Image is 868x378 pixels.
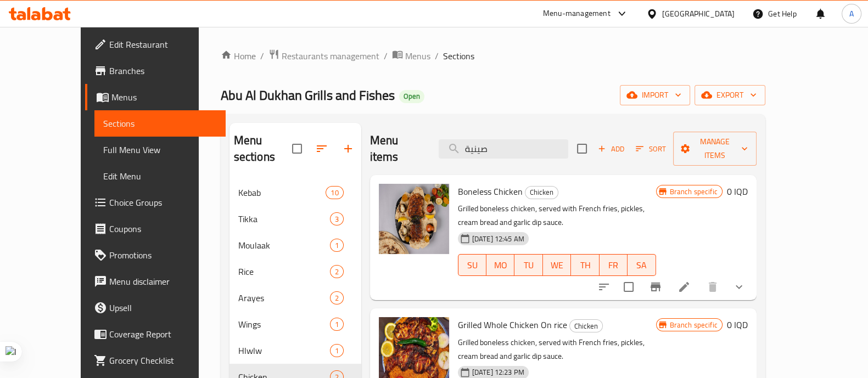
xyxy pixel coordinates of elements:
span: Menu disclaimer [109,275,217,288]
svg: Show Choices [732,280,746,294]
span: Select to update [617,275,640,298]
span: Grilled Whole Chicken On rice [458,317,567,333]
a: Choice Groups [85,189,226,216]
span: Branches [109,64,217,77]
span: Boneless Chicken [458,183,523,200]
a: Branches [85,58,226,84]
div: Open [399,90,424,103]
button: SU [458,254,486,276]
span: Chicken [525,186,558,199]
span: Arayes [238,291,330,304]
button: Manage items [673,132,757,166]
h2: Menu sections [234,132,292,165]
span: Upsell [109,301,217,314]
span: Add item [593,140,629,157]
img: Boneless Chicken [379,184,449,254]
span: Sections [443,49,474,63]
span: 3 [331,214,343,224]
a: Full Menu View [94,137,226,163]
span: Branch specific [665,187,722,197]
button: Add section [335,136,361,162]
span: Coverage Report [109,328,217,341]
a: Grocery Checklist [85,347,226,374]
li: / [260,49,264,63]
div: Arayes2 [229,285,361,311]
div: items [330,318,344,331]
button: export [695,85,765,105]
button: Add [593,140,629,157]
span: Edit Menu [103,170,217,183]
button: TH [571,254,599,276]
span: SA [632,257,651,273]
span: Menus [405,49,430,63]
span: 10 [326,188,343,198]
div: items [330,291,344,304]
div: Chicken [569,319,603,332]
div: Moulaak1 [229,232,361,258]
span: Wings [238,318,330,331]
div: items [330,239,344,252]
span: Kebab [238,186,326,199]
span: Sort sections [309,136,335,162]
a: Edit Menu [94,163,226,189]
div: items [330,265,344,278]
div: Hlwlw1 [229,337,361,364]
span: Rice [238,265,330,278]
div: Menu-management [543,7,611,20]
span: Manage items [682,135,748,162]
span: TH [575,257,595,273]
span: 1 [331,319,343,330]
span: MO [491,257,510,273]
span: [DATE] 12:45 AM [468,234,529,244]
div: Kebab10 [229,179,361,206]
span: Promotions [109,249,217,262]
h6: 0 IQD [727,317,748,332]
span: Abu Al Dukhan Grills and Fishes [221,83,395,108]
span: A [849,8,854,20]
span: Moulaak [238,239,330,252]
button: Branch-specific-item [642,274,669,300]
span: 2 [331,293,343,303]
span: Branch specific [665,320,722,330]
nav: breadcrumb [221,49,765,63]
span: Full Menu View [103,143,217,156]
button: import [620,85,690,105]
button: WE [543,254,571,276]
a: Menus [85,84,226,110]
span: WE [547,257,567,273]
a: Sections [94,110,226,137]
a: Restaurants management [268,49,379,63]
span: 2 [331,267,343,277]
a: Menu disclaimer [85,268,226,295]
a: Promotions [85,242,226,268]
span: Sort items [629,140,673,157]
span: import [629,88,681,102]
p: Grilled boneless chicken, served with French fries, pickles, cream bread and garlic dip sauce. [458,336,656,363]
div: Tikka3 [229,206,361,232]
a: Edit menu item [677,280,691,294]
li: / [435,49,439,63]
button: SA [628,254,656,276]
span: Tikka [238,212,330,225]
span: Grocery Checklist [109,354,217,367]
span: Sections [103,117,217,130]
span: Chicken [570,320,602,332]
button: delete [699,274,726,300]
h6: 0 IQD [727,184,748,199]
a: Upsell [85,295,226,321]
a: Coverage Report [85,321,226,347]
span: Coupons [109,222,217,235]
button: Sort [633,140,669,157]
h2: Menu items [370,132,425,165]
div: Hlwlw [238,344,330,357]
span: Select section [570,137,593,160]
input: search [439,139,568,159]
a: Coupons [85,216,226,242]
span: TU [519,257,538,273]
span: [DATE] 12:23 PM [468,367,529,377]
span: 1 [331,240,343,251]
p: Grilled boneless chicken, served with French fries, pickles, cream bread and garlic dip sauce. [458,202,656,229]
li: / [384,49,388,63]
